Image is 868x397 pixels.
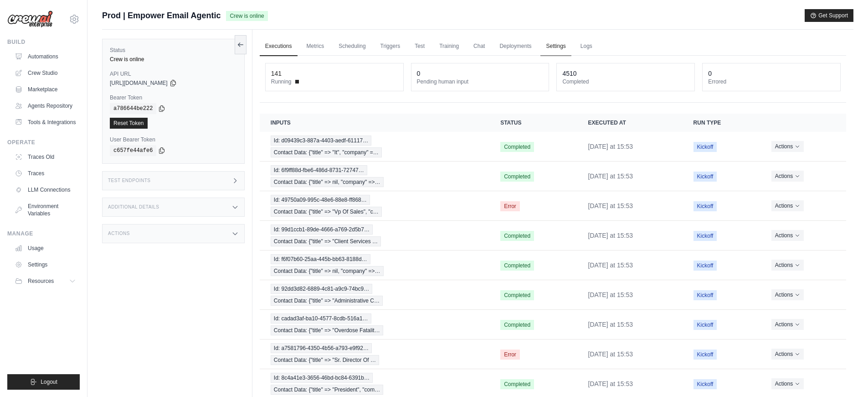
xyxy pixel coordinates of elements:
[271,78,292,85] span: Running
[500,379,534,389] span: Completed
[110,103,156,114] code: a786644be222
[588,232,633,239] time: September 26, 2025 at 15:53 CDT
[693,350,717,360] span: Kickoff
[500,172,534,182] span: Completed
[693,320,717,330] span: Kickoff
[11,166,80,181] a: Traces
[11,199,80,221] a: Environment Variables
[588,261,633,269] time: September 26, 2025 at 15:53 CDT
[771,171,804,182] button: Actions for execution
[271,313,478,335] a: View execution details for Id
[693,231,717,241] span: Kickoff
[588,291,633,298] time: September 26, 2025 at 15:53 CDT
[41,378,57,386] span: Logout
[417,69,421,78] div: 0
[771,349,804,360] button: Actions for execution
[271,165,367,175] span: Id: 6f9ff88d-fbe6-486d-8731-72747…
[11,274,80,288] button: Resources
[226,11,267,21] span: Crew is online
[271,225,478,246] a: View execution details for Id
[271,136,372,146] span: Id: d09439c3-887a-4403-aedf-61117…
[562,78,689,85] dt: Completed
[708,78,835,85] dt: Errored
[271,266,384,276] span: Contact Data: {"title" => nil, "company" =>…
[693,172,717,182] span: Kickoff
[271,225,373,235] span: Id: 99d1ccb1-89de-4666-a769-2d5b7…
[28,277,54,285] span: Resources
[271,385,383,395] span: Contact Data: {"title" => "President", "com…
[7,230,80,237] div: Manage
[11,49,80,64] a: Automations
[494,37,537,56] a: Deployments
[271,165,478,187] a: View execution details for Id
[11,241,80,256] a: Usage
[260,37,298,56] a: Executions
[271,373,373,383] span: Id: 8c4a41e3-3656-46bd-bc84-6391b…
[805,9,853,22] button: Get Support
[108,178,151,183] h3: Test Endpoints
[500,290,534,300] span: Completed
[271,236,381,246] span: Contact Data: {"title" => "Client Services …
[500,320,534,330] span: Completed
[771,378,804,389] button: Actions for execution
[588,172,633,180] time: September 26, 2025 at 15:53 CDT
[409,37,430,56] a: Test
[301,37,330,56] a: Metrics
[11,66,80,80] a: Crew Studio
[693,201,717,211] span: Kickoff
[417,78,544,85] dt: Pending human input
[489,114,577,132] th: Status
[693,290,717,300] span: Kickoff
[110,79,168,87] span: [URL][DOMAIN_NAME]
[271,325,383,335] span: Contact Data: {"title" => "Overdose Fatalit…
[771,230,804,241] button: Actions for execution
[540,37,571,56] a: Settings
[110,94,237,101] label: Bearer Token
[271,284,372,294] span: Id: 92dd3d82-6889-4c81-a9c9-74bc9…
[708,69,712,78] div: 0
[771,141,804,152] button: Actions for execution
[771,200,804,211] button: Actions for execution
[562,69,576,78] div: 4510
[693,142,717,152] span: Kickoff
[7,38,80,46] div: Build
[271,147,382,157] span: Contact Data: {"title" => "It", "company" =…
[693,261,717,271] span: Kickoff
[102,9,221,22] span: Prod | Empower Email Agentic
[271,254,478,276] a: View execution details for Id
[271,195,370,205] span: Id: 49750a09-995c-48e6-88e8-ff868…
[260,114,489,132] th: Inputs
[110,145,156,156] code: c657fe44afe6
[683,114,760,132] th: Run Type
[822,353,868,397] iframe: Chat Widget
[588,202,633,209] time: September 26, 2025 at 15:53 CDT
[500,350,520,360] span: Error
[110,70,237,78] label: API URL
[110,47,237,54] label: Status
[271,207,382,217] span: Contact Data: {"title" => "Vp Of Sales", "c…
[110,118,148,129] a: Reset Token
[110,136,237,143] label: User Bearer Token
[11,150,80,164] a: Traces Old
[271,136,478,157] a: View execution details for Id
[500,201,520,211] span: Error
[271,343,478,365] a: View execution details for Id
[7,139,80,146] div: Operate
[271,313,371,324] span: Id: cadad3af-ba10-4577-8cdb-516a1…
[271,284,478,306] a: View execution details for Id
[11,257,80,272] a: Settings
[271,69,282,78] div: 141
[7,374,80,390] button: Logout
[108,204,159,210] h3: Additional Details
[575,37,598,56] a: Logs
[271,373,478,395] a: View execution details for Id
[771,289,804,300] button: Actions for execution
[693,379,717,389] span: Kickoff
[771,319,804,330] button: Actions for execution
[11,99,80,113] a: Agents Repository
[500,142,534,152] span: Completed
[771,260,804,271] button: Actions for execution
[7,10,53,28] img: Logo
[11,115,80,130] a: Tools & Integrations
